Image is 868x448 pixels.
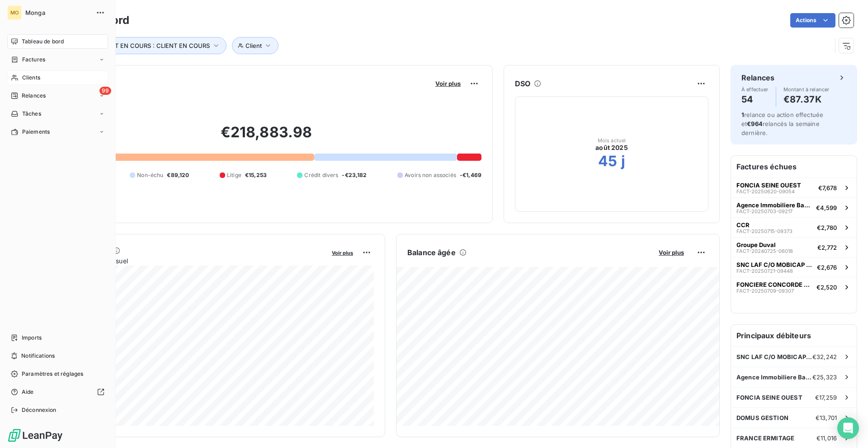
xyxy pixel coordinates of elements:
[245,171,267,179] span: €15,253
[22,128,50,136] span: Paiements
[99,87,111,95] span: 99
[736,189,795,194] span: FACT-20250620-09054
[245,42,262,49] span: Client
[7,428,63,443] img: Logo LeanPay
[817,224,837,231] span: €2,780
[736,229,793,234] span: FACT-20250715-09373
[818,184,837,191] span: €7,678
[167,171,189,179] span: €89,120
[783,87,830,92] span: Montant à relancer
[731,156,857,177] h6: Factures échues
[51,123,481,150] h2: €218,883.98
[736,201,812,209] span: Agence Immobiliere Baumann
[736,434,794,442] span: FRANCE ERMITAGE
[435,80,461,87] span: Voir plus
[736,281,813,288] span: FONCIERE CONCORDE RUEIL C/O AREAM PROPERTY
[837,417,859,439] div: Open Intercom Messenger
[659,249,684,256] span: Voir plus
[741,111,744,118] span: 1
[736,288,794,294] span: FACT-20250709-09307
[7,5,22,20] div: MO
[51,256,325,266] span: Chiffre d'affaires mensuel
[741,72,774,83] h6: Relances
[598,138,626,143] span: Mois actuel
[7,70,108,85] a: Clients
[22,74,40,82] span: Clients
[598,152,617,170] h2: 45
[232,37,278,54] button: Client
[731,325,857,346] h6: Principaux débiteurs
[22,388,34,396] span: Aide
[332,250,353,256] span: Voir plus
[736,394,802,401] span: FONCIA SEINE OUEST
[304,171,338,179] span: Crédit divers
[22,92,46,100] span: Relances
[731,277,857,297] button: FONCIERE CONCORDE RUEIL C/O AREAM PROPERTYFACT-20250709-09307€2,520
[812,353,837,360] span: €32,242
[731,257,857,277] button: SNC LAF C/O MOBICAP REDFACT-20250721-09448€2,676
[22,37,64,46] span: Tableau de bord
[7,331,108,345] a: Imports
[816,204,837,211] span: €4,599
[85,37,226,54] button: CLIENT EN COURS : CLIENT EN COURS
[7,34,108,49] a: Tableau de bord
[815,394,837,401] span: €17,259
[22,406,57,414] span: Déconnexion
[433,79,463,88] button: Voir plus
[595,143,627,152] span: août 2025
[407,247,456,258] h6: Balance âgée
[736,373,812,381] span: Agence Immobiliere Baumann
[7,89,108,103] a: 99Relances
[731,177,857,197] button: FONCIA SEINE OUESTFACT-20250620-09054€7,678
[329,248,356,257] button: Voir plus
[741,87,769,92] span: À effectuer
[736,261,813,268] span: SNC LAF C/O MOBICAP RED
[342,171,367,179] span: -€23,182
[7,385,108,399] a: Aide
[747,120,763,127] span: €964
[790,13,835,28] button: Actions
[137,171,163,179] span: Non-échu
[736,221,750,229] span: CCR
[736,268,793,274] span: FACT-20250721-09448
[656,248,687,257] button: Voir plus
[25,9,90,16] span: Monga
[7,125,108,139] a: Paiements
[7,107,108,121] a: Tâches
[227,171,241,179] span: Litige
[736,414,788,421] span: DOMUS GESTION
[741,111,823,136] span: relance ou action effectuée et relancés la semaine dernière.
[816,284,837,291] span: €2,520
[22,56,45,64] span: Factures
[98,42,210,49] span: CLIENT EN COURS : CLIENT EN COURS
[736,248,793,254] span: FACT-20240725-06018
[21,352,55,360] span: Notifications
[731,217,857,237] button: CCRFACT-20250715-09373€2,780
[731,237,857,257] button: Groupe DuvalFACT-20240725-06018€2,772
[812,373,837,381] span: €25,323
[741,92,769,107] h4: 54
[731,197,857,217] button: Agence Immobiliere BaumannFACT-20250703-09217€4,599
[736,182,801,189] span: FONCIA SEINE OUEST
[817,264,837,271] span: €2,676
[817,244,837,251] span: €2,772
[736,209,793,214] span: FACT-20250703-09217
[22,110,41,118] span: Tâches
[7,52,108,67] a: Factures
[621,152,625,170] h2: j
[22,370,83,378] span: Paramètres et réglages
[736,353,812,360] span: SNC LAF C/O MOBICAP RED
[816,434,837,442] span: €11,016
[7,367,108,381] a: Paramètres et réglages
[816,414,837,421] span: €13,701
[736,241,776,248] span: Groupe Duval
[460,171,481,179] span: -€1,469
[783,92,830,107] h4: €87.37K
[515,78,530,89] h6: DSO
[405,171,456,179] span: Avoirs non associés
[22,334,42,342] span: Imports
